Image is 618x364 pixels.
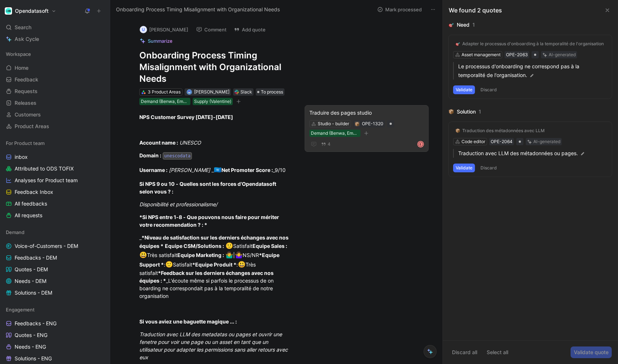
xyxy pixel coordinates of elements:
a: Product Areas [3,121,107,132]
a: Needs - ENG [3,341,107,352]
button: View actions [97,254,104,261]
span: 🤷‍♀ [235,251,243,258]
div: Slack [240,88,252,96]
img: 🎯 [449,22,454,27]
div: Supply (Valentine) [194,98,231,105]
span: Voice-of-Customers - DEM [15,242,78,250]
em: Traduction avec LLM des metadatas ou pages et ouvrir une fenetre pour voir une page ou un asset e... [139,331,289,360]
div: 3 Product Areas [148,88,181,96]
p: Le processus d'onboarding ne correspond pas à la temporalité de l'organisation. [458,62,607,80]
span: [PERSON_NAME] [194,89,229,95]
button: View actions [97,153,104,161]
div: Solution [457,107,476,116]
div: OPE-1320 [362,120,383,127]
button: Validate quote [571,346,612,358]
span: 😃 [139,251,147,258]
button: View actions [97,177,104,184]
div: For Product teaminboxAttributed to ODS TOFIXAnalyses for Product teamFeedback InboxAll feedbacksA... [3,138,107,221]
button: Validate [453,164,475,172]
div: Engagement [3,304,107,315]
span: To process [261,88,283,96]
div: For Product team [3,138,107,149]
span: Feedback [15,76,38,83]
a: Releases [3,97,107,108]
button: View actions [97,343,104,350]
button: Mark processed [374,4,425,15]
div: Demand (Benwa, Emeline) [141,98,189,105]
span: Analyses for Product team [15,177,78,184]
div: Traduire des pages studio [309,108,424,117]
button: View actions [97,200,104,207]
em: Disponibilité et professionalisme/ [139,201,217,207]
h1: Opendatasoft [15,8,49,14]
img: pen.svg [529,73,534,78]
button: 📦 [355,121,360,126]
div: Search [3,22,107,33]
strong: Equipe Marketing : [177,252,224,258]
strong: Si NPS 9 ou 10 - Quelles sont les forces d’Opendatasoft selon vous ? : [139,181,277,195]
div: 1 [472,20,475,29]
img: 📦 [456,129,460,133]
strong: NPS Customer Survey [DATE]-[DATE] [139,114,233,120]
span: 🤷‍♂ [225,251,233,258]
div: Demand (Benwa, Emeline) [311,130,359,137]
a: All requests [3,210,107,221]
strong: Si vous aviez une baguette magique ... : [139,318,237,325]
span: 🇺🇳 [214,166,221,173]
span: 🙂 [225,242,233,249]
a: Voice-of-Customers - DEM [3,241,107,252]
button: U[PERSON_NAME] [136,24,192,35]
strong: Domain : [139,152,161,158]
span: Quotes - ENG [15,332,47,339]
a: Feedback [3,74,107,85]
span: Search [15,23,31,32]
span: Feedbacks - ENG [15,320,57,327]
a: Feedbacks - ENG [3,318,107,329]
button: Select all [483,346,511,358]
code: unescodata [163,152,192,160]
a: Home [3,62,107,73]
em: _ [139,234,142,241]
button: 🎯Adapter le processus d'onboarding à la temporalité de l'organisation [453,39,606,48]
button: Comment [193,24,230,35]
a: Customers [3,109,107,120]
div: EngagementFeedbacks - ENGQuotes - ENGNeeds - ENGSolutions - ENG [3,304,107,364]
button: View actions [97,165,104,172]
button: 📦Traduction des métadonnées avec LLM [453,126,547,135]
img: pen.svg [580,151,585,156]
span: 😃 [238,261,246,268]
button: View actions [97,332,104,339]
span: inbox [15,153,28,161]
span: 4 [328,142,331,146]
div: Adapter le processus d'onboarding à la temporalité de l'organisation [462,41,604,47]
div: Demand [3,227,107,238]
span: Needs - DEM [15,277,46,285]
button: Discard [478,164,499,172]
button: View actions [97,355,104,362]
a: Needs - DEM [3,276,107,287]
strong: Equipe Sales : [252,243,287,249]
span: Attributed to ODS TOFIX [15,165,74,172]
strong: Net Promoter Score : [221,167,273,173]
span: Quotes - DEM [15,266,48,273]
button: View actions [97,242,104,250]
button: OpendatasoftOpendatasoft [3,6,58,16]
div: Workspace [3,49,107,60]
button: View actions [97,188,104,196]
img: 📦 [449,109,454,114]
p: Traduction avec LLM des métadonnées ou pages. [458,149,607,158]
a: inbox [3,152,107,162]
a: All feedbacks [3,198,107,209]
div: 1 [479,107,481,116]
a: Solutions - DEM [3,287,107,298]
span: Engagement [6,306,35,313]
div: Need [457,20,470,29]
img: 📦 [355,122,359,126]
strong: *Equipe Support * [139,252,281,268]
span: Feedbacks - DEM [15,254,57,261]
div: Studio - builder [318,120,349,127]
strong: *Niveau de satisfaction sur les derniers échanges avec nos équipes * [139,234,290,249]
strong: *Equipe Produit * [192,261,236,268]
span: Feedback Inbox [15,188,53,196]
